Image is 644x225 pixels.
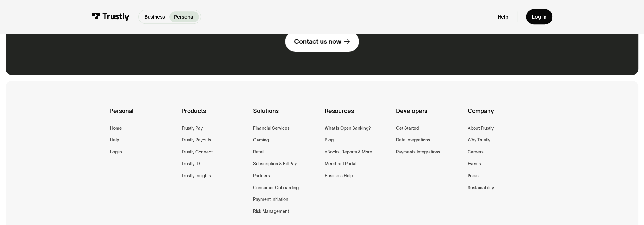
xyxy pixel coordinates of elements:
a: Trustly ID [182,160,200,168]
a: About Trustly [468,125,494,132]
a: Home [110,125,122,132]
a: Help [497,14,508,20]
a: Why Trustly [468,136,490,144]
img: Trustly Logo [92,13,130,21]
a: Financial Services [253,125,290,132]
div: Log in [532,14,546,20]
div: Contact us now [294,37,341,46]
a: Trustly Insights [182,172,211,180]
a: Blog [325,136,334,144]
a: Payments Integrations [396,148,440,156]
a: Trustly Pay [182,125,203,132]
a: Business [140,11,170,22]
a: Get Started [396,125,419,132]
div: Products [182,106,248,125]
a: Log in [110,148,122,156]
a: Events [468,160,481,168]
a: Business Help [325,172,353,180]
p: Business [144,13,165,21]
a: Press [468,172,479,180]
a: Log in [526,9,552,25]
a: Risk Management [253,208,289,216]
a: Partners [253,172,270,180]
a: What is Open Banking? [325,125,371,132]
a: Subscription & Bill Pay [253,160,297,168]
a: eBooks, Reports & More [325,148,372,156]
a: Data Integrations [396,136,430,144]
a: Trustly Payouts [182,136,211,144]
a: Personal [169,11,199,22]
a: Merchant Portal [325,160,356,168]
div: Company [468,106,534,125]
a: Contact us now [285,31,359,52]
p: Personal [174,13,194,21]
a: Sustainability [468,184,494,192]
div: Solutions [253,106,320,125]
div: Resources [325,106,391,125]
a: Careers [468,148,484,156]
div: Personal [110,106,176,125]
div: Developers [396,106,462,125]
a: Retail [253,148,264,156]
a: Trustly Connect [182,148,213,156]
a: Payment Initiation [253,196,288,203]
a: Consumer Onboarding [253,184,299,192]
a: Gaming [253,136,269,144]
a: Help [110,136,119,144]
